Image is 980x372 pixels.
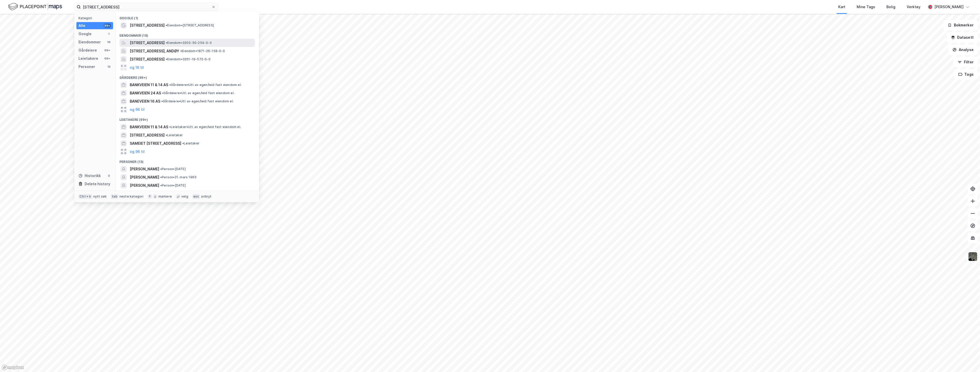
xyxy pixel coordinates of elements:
span: [PERSON_NAME] [130,174,159,180]
div: Eiendommer [78,39,101,45]
iframe: Chat Widget [954,347,980,372]
a: Mapbox homepage [2,365,24,370]
span: [STREET_ADDRESS] [130,132,165,138]
div: Delete history [85,181,110,187]
span: • [166,133,167,137]
div: 99+ [104,24,111,28]
img: 9k= [968,252,978,261]
span: [STREET_ADDRESS], ANDØY [130,48,179,54]
div: markere [158,194,172,199]
div: Google (1) [115,12,259,21]
button: Tags [954,69,978,80]
div: Google [78,31,92,37]
span: Person • [DATE] [160,183,186,188]
div: Kategori [78,16,113,20]
span: • [169,83,171,87]
button: og 96 til [130,106,145,113]
span: [PERSON_NAME] [130,166,159,172]
span: BANKVEIEN 11 & 14 AS [130,82,168,88]
span: Person • 21. mars 1963 [160,175,196,179]
button: og 16 til [130,64,144,71]
span: Leietaker [166,133,183,137]
div: tab [111,194,118,199]
span: BANKVEIEN 11 & 14 AS [130,124,168,130]
div: Ctrl + k [78,194,92,199]
span: BANKVEIEN 24 AS [130,90,161,96]
div: nytt søk [93,194,107,199]
span: Eiendom • 1871-26-158-0-0 [180,49,225,53]
span: SAMEIET [STREET_ADDRESS] [130,140,181,146]
div: Mine Tags [857,4,875,10]
button: Datasett [947,32,978,43]
div: 0 [107,174,111,178]
span: [STREET_ADDRESS] [130,56,165,62]
img: logo.f888ab2527a4732fd821a326f86c7f29.svg [8,2,62,11]
div: Alle [78,23,85,29]
input: Søk på adresse, matrikkel, gårdeiere, leietakere eller personer [81,3,212,11]
span: • [180,49,182,53]
div: 99+ [104,48,111,52]
div: Kontrollprogram for chat [954,347,980,372]
span: [PERSON_NAME] [130,182,159,189]
div: 1 [107,32,111,36]
span: Gårdeiere • Utl. av egen/leid fast eiendom el. [161,99,234,103]
span: [STREET_ADDRESS] [130,22,165,28]
div: Verktøy [907,4,921,10]
span: Eiendom • 3201-19-572-0-0 [166,57,211,61]
button: og 96 til [130,149,145,155]
span: • [182,141,184,145]
div: 99+ [104,56,111,61]
div: 13 [107,65,111,69]
div: Gårdeiere (99+) [115,72,259,81]
div: Personer (13) [115,156,259,165]
span: • [169,125,171,129]
div: avbryt [201,194,212,199]
div: [PERSON_NAME] [934,4,964,10]
button: Bokmerker [943,20,978,30]
div: 19 [107,40,111,44]
span: Leietaker • Utl. av egen/leid fast eiendom el. [169,125,241,129]
div: Gårdeiere [78,47,97,53]
span: • [160,183,162,187]
div: Eiendommer (19) [115,30,259,39]
span: Gårdeiere • Utl. av egen/leid fast eiendom el. [169,83,242,87]
span: • [166,23,167,27]
span: Leietaker [182,141,199,145]
div: Leietakere (99+) [115,114,259,123]
div: Historikk [78,173,101,179]
span: BANEVEIEN 16 AS [130,98,160,104]
span: • [166,57,167,61]
span: • [160,167,162,171]
div: Leietakere [78,55,98,62]
span: • [166,41,167,45]
span: • [161,99,163,103]
span: Person • [DATE] [160,167,186,171]
div: velg [181,194,188,199]
span: [STREET_ADDRESS] [130,40,165,46]
div: Bolig [886,4,895,10]
span: Eiendom • 3203-50-254-0-0 [166,41,212,45]
span: • [162,91,164,95]
div: esc [192,194,200,199]
div: Personer [78,64,95,70]
button: Analyse [948,45,978,55]
span: Eiendom • [STREET_ADDRESS] [166,23,214,27]
div: neste kategori [119,194,144,199]
span: Gårdeiere • Utl. av egen/leid fast eiendom el. [162,91,234,95]
button: Filter [953,57,978,67]
div: Kart [838,4,845,10]
span: • [160,175,162,179]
